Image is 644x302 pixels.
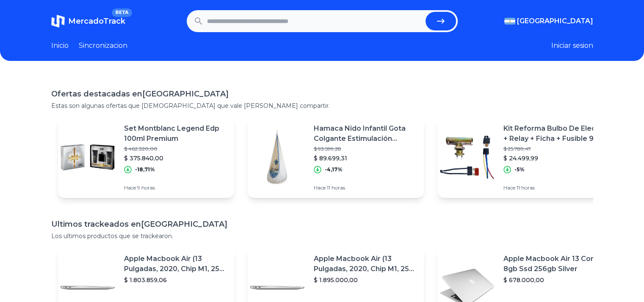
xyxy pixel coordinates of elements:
[124,146,227,152] p: $ 462.320,00
[124,154,227,162] p: $ 375.840,00
[437,128,497,187] img: Featured image
[314,254,417,274] p: Apple Macbook Air (13 Pulgadas, 2020, Chip M1, 256 Gb De Ssd, 8 Gb De Ram) - Plata
[124,184,227,191] p: Hace 9 horas
[79,41,127,51] a: Sincronizacion
[124,276,227,284] p: $ 1.803.859,06
[503,184,607,191] p: Hace 11 horas
[503,154,607,162] p: $ 24.499,99
[58,128,117,187] img: Featured image
[504,18,515,25] img: Argentina
[551,41,593,51] button: Iniciar sesion
[51,218,593,230] h1: Ultimos trackeados en [GEOGRAPHIC_DATA]
[51,102,593,110] p: Estas son algunas ofertas que [DEMOGRAPHIC_DATA] que vale [PERSON_NAME] compartir.
[248,128,307,187] img: Featured image
[51,88,593,100] h1: Ofertas destacadas en [GEOGRAPHIC_DATA]
[124,254,227,274] p: Apple Macbook Air (13 Pulgadas, 2020, Chip M1, 256 Gb De Ssd, 8 Gb De Ram) - Plata
[314,124,417,144] p: Hamaca Nido Infantil Gota Colgante Estimulación Sensorial
[503,254,607,274] p: Apple Macbook Air 13 Core I5 8gb Ssd 256gb Silver
[314,146,417,152] p: $ 93.599,28
[51,14,65,28] img: MercadoTrack
[51,232,593,240] p: Los ultimos productos que se trackearon.
[517,16,593,26] span: [GEOGRAPHIC_DATA]
[514,166,525,173] p: -5%
[503,276,607,284] p: $ 678.000,00
[314,154,417,162] p: $ 89.699,31
[314,276,417,284] p: $ 1.895.000,00
[58,117,234,198] a: Featured imageSet Montblanc Legend Edp 100ml Premium$ 462.320,00$ 375.840,00-18,71%Hace 9 horas
[135,166,155,173] p: -18,71%
[504,16,593,26] button: [GEOGRAPHIC_DATA]
[51,41,69,51] a: Inicio
[112,8,132,17] span: BETA
[68,16,125,26] span: MercadoTrack
[314,184,417,191] p: Hace 11 horas
[248,117,424,198] a: Featured imageHamaca Nido Infantil Gota Colgante Estimulación Sensorial$ 93.599,28$ 89.699,31-4,1...
[325,166,343,173] p: -4,17%
[124,124,227,144] p: Set Montblanc Legend Edp 100ml Premium
[437,117,614,198] a: Featured imageKit Reforma Bulbo De Electro + Relay + Ficha + Fusible 9287$ 25.789,47$ 24.499,99-5...
[51,14,125,28] a: MercadoTrackBETA
[503,146,607,152] p: $ 25.789,47
[503,124,607,144] p: Kit Reforma Bulbo De Electro + Relay + Ficha + Fusible 9287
